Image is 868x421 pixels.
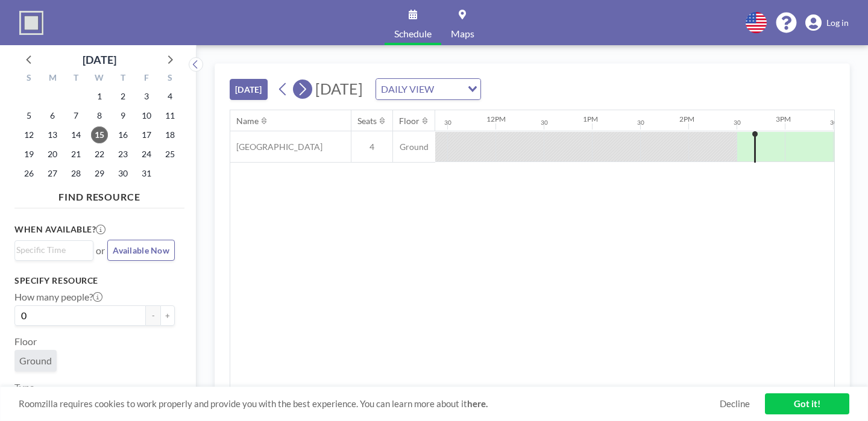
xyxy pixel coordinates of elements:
[68,126,84,143] span: Tuesday, October 14, 2025
[379,81,436,97] span: DAILY VIEW
[20,165,37,182] span: Sunday, October 26, 2025
[20,146,37,163] span: Sunday, October 19, 2025
[315,80,363,98] span: [DATE]
[138,88,155,105] span: Friday, October 3, 2025
[734,119,741,126] div: 30
[14,381,34,393] label: Type
[162,107,178,124] span: Saturday, October 11, 2025
[351,142,392,152] span: 4
[438,81,461,97] input: Search for option
[393,142,435,152] span: Ground
[88,71,112,87] div: W
[91,107,108,124] span: Wednesday, October 8, 2025
[138,146,155,163] span: Friday, October 24, 2025
[111,71,134,87] div: T
[138,165,155,182] span: Friday, October 31, 2025
[14,335,37,348] label: Floor
[19,398,720,410] span: Roomzilla requires cookies to work properly and provide you with the best experience. You can lea...
[138,107,155,124] span: Friday, October 10, 2025
[91,126,108,143] span: Wednesday, October 15, 2025
[467,398,488,409] a: here.
[376,79,480,99] div: Search for option
[236,116,259,126] div: Name
[19,11,43,35] img: organization-logo
[230,142,322,152] span: [GEOGRAPHIC_DATA]
[17,71,41,87] div: S
[637,119,644,126] div: 30
[68,146,84,163] span: Tuesday, October 21, 2025
[826,17,849,28] span: Log in
[107,240,175,261] button: Available Now
[115,146,131,163] span: Thursday, October 23, 2025
[357,116,377,126] div: Seats
[64,71,88,87] div: T
[162,88,178,105] span: Saturday, October 4, 2025
[68,165,84,182] span: Tuesday, October 28, 2025
[158,71,181,87] div: S
[765,393,849,414] a: Got it!
[776,114,791,123] div: 3PM
[44,146,61,163] span: Monday, October 20, 2025
[134,71,158,87] div: F
[830,119,837,126] div: 30
[115,88,131,105] span: Thursday, October 2, 2025
[115,126,131,143] span: Thursday, October 16, 2025
[91,146,108,163] span: Wednesday, October 22, 2025
[146,305,160,326] button: -
[19,355,52,366] span: Ground
[138,126,155,143] span: Friday, October 17, 2025
[805,14,849,31] a: Log in
[160,305,175,326] button: +
[15,241,93,259] div: Search for option
[44,107,61,124] span: Monday, October 6, 2025
[16,243,86,257] input: Search for option
[720,398,750,410] a: Decline
[230,79,268,100] button: [DATE]
[115,165,131,182] span: Thursday, October 30, 2025
[96,245,105,257] span: or
[41,71,64,87] div: M
[115,107,131,124] span: Thursday, October 9, 2025
[20,107,37,124] span: Sunday, October 5, 2025
[399,116,420,126] div: Floor
[14,291,102,303] label: How many people?
[68,107,84,124] span: Tuesday, October 7, 2025
[162,126,178,143] span: Saturday, October 18, 2025
[444,119,451,126] div: 30
[162,146,178,163] span: Saturday, October 25, 2025
[486,114,506,123] div: 12PM
[14,275,175,286] h3: Specify resource
[679,114,694,123] div: 2PM
[394,29,432,39] span: Schedule
[14,186,184,203] h4: FIND RESOURCE
[20,126,37,143] span: Sunday, October 12, 2025
[44,165,61,182] span: Monday, October 27, 2025
[91,165,108,182] span: Wednesday, October 29, 2025
[44,126,61,143] span: Monday, October 13, 2025
[113,245,169,255] span: Available Now
[583,114,598,123] div: 1PM
[541,119,548,126] div: 30
[83,51,116,68] div: [DATE]
[91,88,108,105] span: Wednesday, October 1, 2025
[451,29,474,39] span: Maps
